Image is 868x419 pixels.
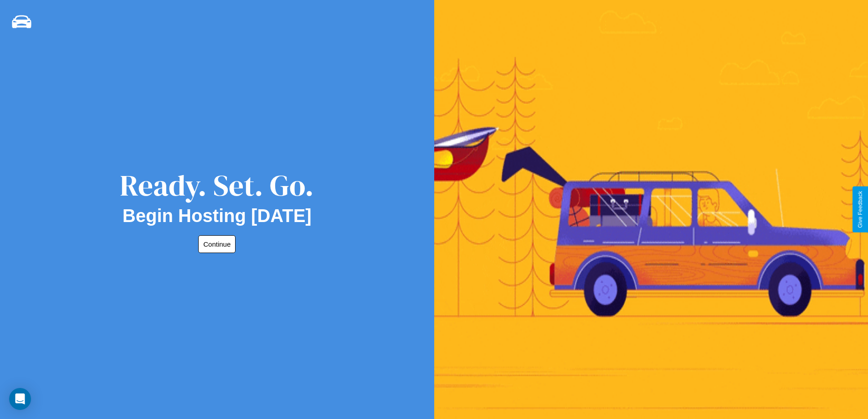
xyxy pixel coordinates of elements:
button: Continue [198,235,236,253]
div: Give Feedback [857,191,863,228]
div: Open Intercom Messenger [9,388,31,410]
div: Ready. Set. Go. [120,165,314,206]
h2: Begin Hosting [DATE] [123,206,312,226]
